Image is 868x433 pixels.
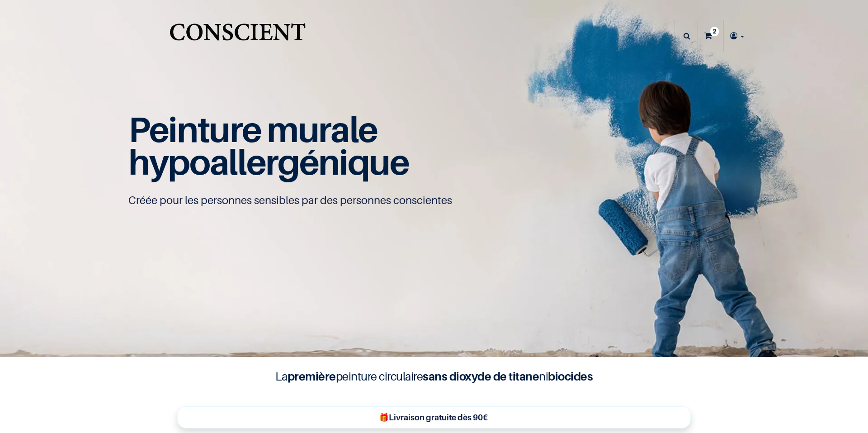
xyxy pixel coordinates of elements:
a: 2 [698,20,723,52]
b: première [288,369,336,383]
b: biocides [548,369,593,383]
img: Conscient [168,18,307,54]
span: Peinture murale [128,108,377,150]
b: sans dioxyde de titane [423,369,539,383]
sup: 2 [710,27,719,36]
h4: La peinture circulaire ni [253,368,615,385]
b: 🎁Livraison gratuite dès 90€ [379,413,488,422]
a: Logo of Conscient [168,18,307,54]
span: hypoallergénique [128,141,409,183]
p: Créée pour les personnes sensibles par des personnes conscientes [128,193,740,208]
